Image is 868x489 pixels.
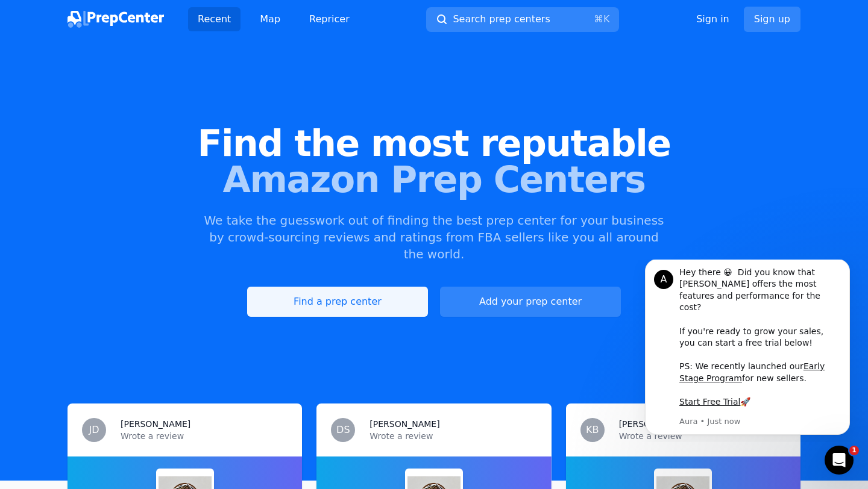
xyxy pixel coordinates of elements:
[849,446,859,455] span: 1
[27,10,46,30] div: Profile image for Aura
[594,13,603,25] kbd: ⌘
[121,418,190,430] h3: [PERSON_NAME]
[426,7,619,32] button: Search prep centers⌘K
[825,446,854,475] iframe: Intercom live chat
[370,418,439,430] h3: [PERSON_NAME]
[603,13,610,25] kbd: K
[300,7,359,31] a: Repricer
[68,11,164,28] img: PrepCenter
[89,425,99,435] span: JD
[52,7,214,149] div: Hey there 😀 Did you know that [PERSON_NAME] offers the most features and performance for the cost...
[619,418,689,430] h3: [PERSON_NAME]
[250,7,290,31] a: Map
[188,7,241,31] a: Recent
[19,161,849,198] span: Amazon Prep Centers
[627,260,868,442] iframe: Intercom notifications message
[52,157,214,167] p: Message from Aura, sent Just now
[19,125,849,161] span: Find the most reputable
[52,137,113,147] a: Start Free Trial
[586,425,599,435] span: KB
[52,7,214,155] div: Message content
[370,430,536,442] p: Wrote a review
[619,430,786,442] p: Wrote a review
[696,12,729,26] a: Sign in
[121,430,288,442] p: Wrote a review
[744,7,800,32] a: Sign up
[336,425,350,435] span: DS
[113,137,124,147] b: 🚀
[203,212,665,263] p: We take the guesswork out of finding the best prep center for your business by crowd-sourcing rev...
[453,12,550,26] span: Search prep centers
[247,287,428,317] a: Find a prep center
[440,287,621,317] a: Add your prep center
